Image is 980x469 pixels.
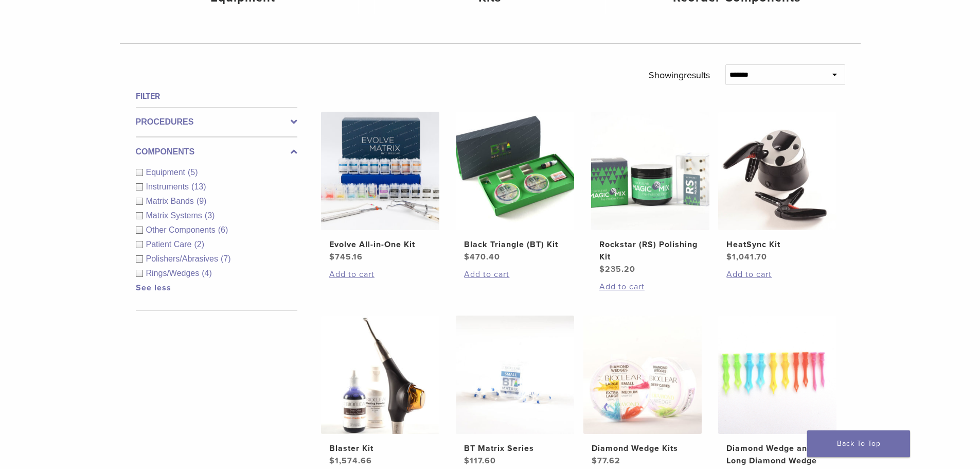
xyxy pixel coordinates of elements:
[649,64,710,86] p: Showing results
[599,238,701,263] h2: Rockstar (RS) Polishing Kit
[329,456,372,466] bdi: 1,574.66
[320,316,440,467] a: Blaster KitBlaster Kit $1,574.66
[136,116,297,128] label: Procedures
[146,197,197,205] span: Matrix Bands
[146,225,218,234] span: Other Components
[455,112,575,263] a: Black Triangle (BT) KitBlack Triangle (BT) Kit $470.40
[583,316,702,434] img: Diamond Wedge Kits
[718,112,836,230] img: HeatSync Kit
[202,269,212,277] span: (4)
[320,112,440,263] a: Evolve All-in-One KitEvolve All-in-One Kit $745.16
[455,316,575,467] a: BT Matrix SeriesBT Matrix Series $117.60
[321,112,439,230] img: Evolve All-in-One Kit
[197,197,207,205] span: (9)
[592,456,597,466] span: $
[464,442,566,455] h2: BT Matrix Series
[146,168,188,177] span: Equipment
[329,442,431,455] h2: Blaster Kit
[599,264,605,274] span: $
[329,268,431,281] a: Add to cart: “Evolve All-in-One Kit”
[726,252,767,262] bdi: 1,041.70
[321,316,439,434] img: Blaster Kit
[218,225,228,234] span: (6)
[146,211,205,220] span: Matrix Systems
[188,168,198,177] span: (5)
[221,254,231,263] span: (7)
[464,238,566,251] h2: Black Triangle (BT) Kit
[329,456,335,466] span: $
[464,456,496,466] bdi: 117.60
[599,264,635,274] bdi: 235.20
[592,456,620,466] bdi: 77.62
[464,252,470,262] span: $
[726,252,732,262] span: $
[592,442,693,455] h2: Diamond Wedge Kits
[456,316,574,434] img: BT Matrix Series
[726,268,828,281] a: Add to cart: “HeatSync Kit”
[205,211,215,220] span: (3)
[329,252,363,262] bdi: 745.16
[146,182,192,191] span: Instruments
[464,268,566,281] a: Add to cart: “Black Triangle (BT) Kit”
[718,316,836,434] img: Diamond Wedge and Long Diamond Wedge
[464,252,500,262] bdi: 470.40
[718,112,838,263] a: HeatSync KitHeatSync Kit $1,041.70
[591,112,709,230] img: Rockstar (RS) Polishing Kit
[599,281,701,293] a: Add to cart: “Rockstar (RS) Polishing Kit”
[191,182,206,191] span: (13)
[136,283,171,293] a: See less
[146,254,221,263] span: Polishers/Abrasives
[194,240,204,249] span: (2)
[329,238,431,251] h2: Evolve All-in-One Kit
[464,456,470,466] span: $
[591,112,710,275] a: Rockstar (RS) Polishing KitRockstar (RS) Polishing Kit $235.20
[329,252,335,262] span: $
[726,442,828,467] h2: Diamond Wedge and Long Diamond Wedge
[146,269,202,277] span: Rings/Wedges
[136,90,297,102] h4: Filter
[146,240,194,249] span: Patient Care
[807,430,910,457] a: Back To Top
[136,146,297,158] label: Components
[726,238,828,251] h2: HeatSync Kit
[456,112,574,230] img: Black Triangle (BT) Kit
[583,316,703,467] a: Diamond Wedge KitsDiamond Wedge Kits $77.62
